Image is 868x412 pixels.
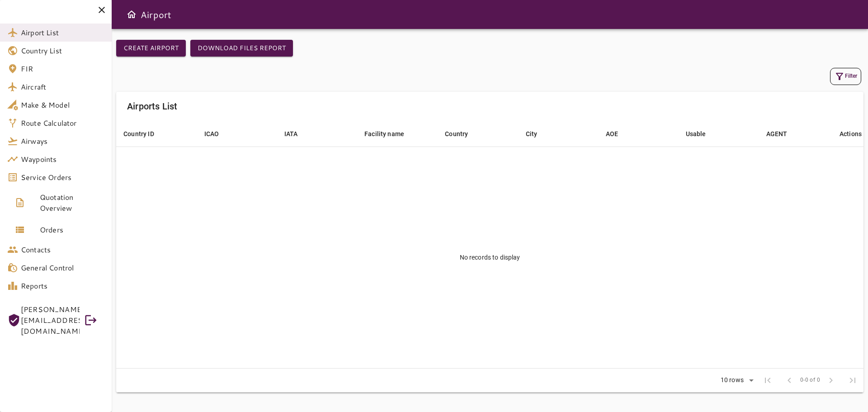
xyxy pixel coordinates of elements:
div: City [526,128,538,139]
button: Open drawer [123,5,141,24]
span: Country [445,128,480,139]
span: Airport List [21,27,104,38]
span: AGENT [766,128,799,139]
span: 0-0 of 0 [800,376,820,385]
span: Usable [686,128,718,139]
span: IATA [284,128,310,139]
h6: Airports List [127,99,177,114]
div: Country ID [123,128,154,139]
div: AGENT [766,128,788,139]
span: Contacts [21,244,104,255]
span: Airways [21,136,104,147]
span: ICAO [204,128,231,139]
div: Facility name [364,128,404,139]
div: Usable [686,128,706,139]
span: First Page [757,369,778,391]
span: Orders [40,224,104,235]
span: [PERSON_NAME][EMAIL_ADDRESS][DOMAIN_NAME] [21,304,80,336]
span: Quotation Overview [40,192,104,213]
span: Service Orders [21,172,104,183]
div: ICAO [204,128,219,139]
span: Waypoints [21,154,104,165]
button: Download Files Report [190,40,293,57]
span: Reports [21,280,104,291]
span: Route Calculator [21,118,104,128]
h6: Airport [141,7,171,22]
span: FIR [21,63,104,74]
div: Country [445,128,468,139]
div: 10 rows [715,374,757,387]
span: Previous Page [778,369,800,391]
span: AOE [606,128,630,139]
button: Create airport [116,40,186,57]
span: Last Page [842,369,863,391]
span: City [526,128,549,139]
button: Filter [830,68,861,85]
div: 10 rows [718,376,746,384]
span: Next Page [820,369,842,391]
div: IATA [284,128,298,139]
span: Country ID [123,128,166,139]
span: Country List [21,45,104,56]
span: Facility name [364,128,416,139]
span: General Control [21,262,104,273]
td: No records to display [116,147,863,368]
span: Aircraft [21,81,104,92]
div: AOE [606,128,618,139]
span: Make & Model [21,99,104,110]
